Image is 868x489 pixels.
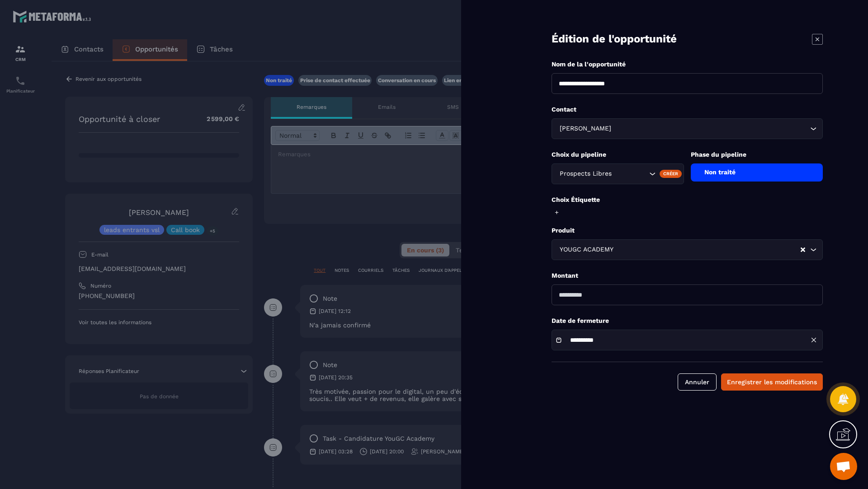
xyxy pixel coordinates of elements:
p: Contact [552,105,823,114]
p: Produit [552,226,823,235]
div: Ouvrir le chat [830,453,857,480]
input: Search for option [613,169,647,179]
div: Créer [660,170,682,178]
p: Choix du pipeline [552,150,684,159]
input: Search for option [615,245,800,255]
div: Search for option [552,118,823,139]
p: Date de fermeture [552,317,823,325]
input: Search for option [613,124,808,134]
p: Phase du pipeline [691,150,823,159]
span: [PERSON_NAME] [557,124,613,134]
span: Prospects Libres [557,169,613,179]
button: Enregistrer les modifications [721,373,823,391]
div: Search for option [552,163,684,184]
p: Nom de la l'opportunité [552,60,823,69]
div: Search for option [552,239,823,260]
p: Montant [552,271,823,280]
span: YOUGC ACADEMY [557,245,615,255]
button: Clear Selected [801,247,805,253]
p: Choix Étiquette [552,196,823,204]
button: Annuler [678,373,717,391]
